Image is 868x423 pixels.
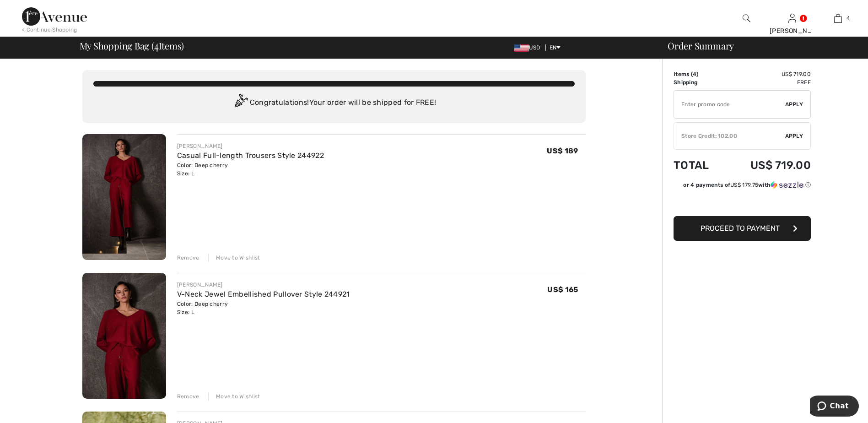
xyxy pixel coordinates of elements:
img: My Bag [834,13,842,24]
a: V-Neck Jewel Embellished Pullover Style 244921 [177,290,350,298]
img: My Info [788,13,796,24]
span: 4 [693,71,696,77]
img: US Dollar [514,44,529,52]
div: Move to Wishlist [208,254,260,262]
iframe: Opens a widget where you can chat to one of our agents [810,396,859,418]
td: Shipping [674,78,724,87]
span: Apply [785,132,803,140]
td: US$ 719.00 [724,70,811,78]
td: US$ 719.00 [724,150,811,181]
img: Casual Full-length Trousers Style 244922 [82,134,166,260]
div: Color: Deep cherry Size: L [177,300,350,316]
div: Order Summary [657,41,863,50]
td: Items ( ) [674,70,724,78]
div: Store Credit: 102.00 [674,132,785,140]
img: search the website [743,13,750,24]
div: or 4 payments of with [683,181,811,189]
img: V-Neck Jewel Embellished Pullover Style 244921 [82,273,166,399]
td: Total [674,150,724,181]
div: Remove [177,392,199,401]
iframe: PayPal-paypal [674,192,811,213]
span: Proceed to Payment [701,224,780,233]
img: Congratulation2.svg [232,94,250,112]
div: or 4 payments ofUS$ 179.75withSezzle Click to learn more about Sezzle [674,181,811,192]
img: Sezzle [771,181,803,189]
div: [PERSON_NAME] [770,26,814,36]
span: Apply [785,100,803,108]
span: USD [514,44,544,51]
div: Color: Deep cherry Size: L [177,161,324,178]
a: Sign In [788,14,796,22]
div: < Continue Shopping [22,26,77,34]
input: Promo code [674,91,785,118]
span: 4 [154,39,159,51]
span: US$ 165 [547,285,578,294]
img: 1ère Avenue [22,7,87,26]
td: Free [724,78,811,87]
span: EN [550,44,561,51]
div: Remove [177,254,199,262]
div: Move to Wishlist [208,392,260,401]
span: US$ 189 [547,146,578,155]
div: Congratulations! Your order will be shipped for FREE! [93,94,575,112]
span: 4 [846,14,850,22]
div: [PERSON_NAME] [177,142,324,150]
span: US$ 179.75 [730,182,758,188]
span: My Shopping Bag ( Items) [80,41,184,50]
a: 4 [815,13,860,24]
div: [PERSON_NAME] [177,281,350,289]
a: Casual Full-length Trousers Style 244922 [177,151,324,160]
button: Proceed to Payment [674,216,811,241]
